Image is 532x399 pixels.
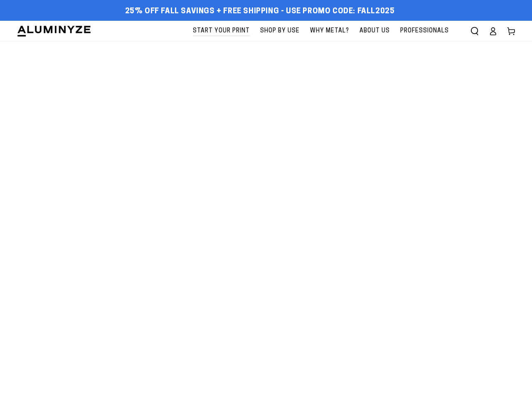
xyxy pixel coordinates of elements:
img: Aluminyze [17,25,91,37]
span: About Us [360,26,390,36]
span: 25% off FALL Savings + Free Shipping - Use Promo Code: FALL2025 [125,7,395,16]
span: Shop By Use [260,26,300,36]
a: Why Metal? [306,21,353,41]
a: Start Your Print [189,21,254,41]
span: Start Your Print [193,26,250,36]
span: Why Metal? [310,26,349,36]
a: About Us [355,21,394,41]
summary: Search our site [465,22,484,40]
a: Shop By Use [256,21,304,41]
a: Professionals [396,21,453,41]
span: Professionals [400,26,449,36]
